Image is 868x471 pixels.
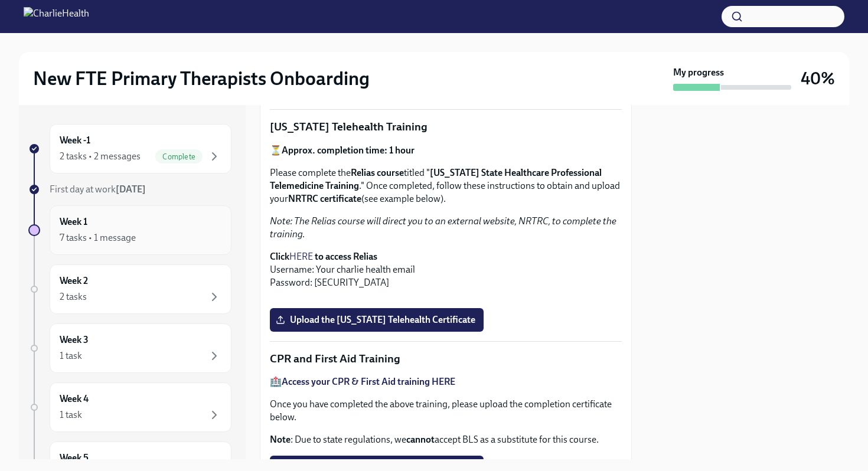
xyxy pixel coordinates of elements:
[28,183,231,196] a: First day at work[DATE]
[289,251,313,262] a: HERE
[60,215,87,228] h6: Week 1
[270,398,622,424] p: Once you have completed the above training, please upload the completion certificate below.
[28,382,231,432] a: Week 41 task
[270,167,602,191] strong: [US_STATE] State Healthcare Professional Telemedicine Training
[282,145,415,156] strong: Approx. completion time: 1 hour
[278,314,475,326] span: Upload the [US_STATE] Telehealth Certificate
[60,134,90,147] h6: Week -1
[270,119,622,135] p: [US_STATE] Telehealth Training
[270,351,622,367] p: CPR and First Aid Training
[60,392,89,405] h6: Week 4
[801,68,835,89] h3: 40%
[60,150,141,163] div: 2 tasks • 2 messages
[673,66,724,79] strong: My progress
[28,264,231,314] a: Week 22 tasks
[155,152,203,161] span: Complete
[351,167,404,178] strong: Relias course
[406,434,435,445] strong: cannot
[270,375,622,388] p: 🏥
[60,408,82,421] div: 1 task
[282,376,455,387] a: Access your CPR & First Aid training HERE
[60,349,82,362] div: 1 task
[270,166,622,205] p: Please complete the titled " ." Once completed, follow these instructions to obtain and upload yo...
[60,231,136,244] div: 7 tasks • 1 message
[60,452,89,465] h6: Week 5
[270,251,289,262] strong: Click
[270,308,484,332] label: Upload the [US_STATE] Telehealth Certificate
[60,333,89,346] h6: Week 3
[270,215,616,240] em: Note: The Relias course will direct you to an external website, NRTRC, to complete the training.
[50,184,146,195] span: First day at work
[28,205,231,255] a: Week 17 tasks • 1 message
[33,67,370,90] h2: New FTE Primary Therapists Onboarding
[24,7,89,26] img: CharlieHealth
[270,144,622,157] p: ⏳
[28,124,231,174] a: Week -12 tasks • 2 messagesComplete
[60,290,87,303] div: 2 tasks
[270,250,622,289] p: Username: Your charlie health email Password: [SECURITY_DATA]
[288,193,361,204] strong: NRTRC certificate
[116,184,146,195] strong: [DATE]
[315,251,377,262] strong: to access Relias
[270,434,291,445] strong: Note
[60,274,88,287] h6: Week 2
[270,433,622,446] p: : Due to state regulations, we accept BLS as a substitute for this course.
[28,323,231,373] a: Week 31 task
